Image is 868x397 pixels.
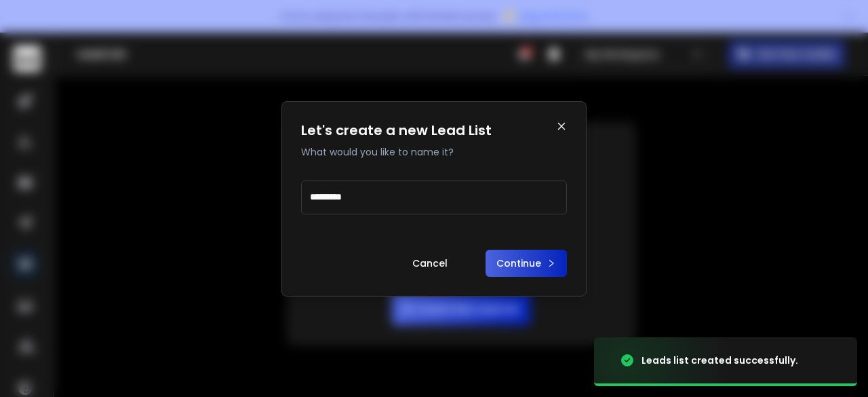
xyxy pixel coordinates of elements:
button: Continue [486,250,567,277]
button: Cancel [401,250,458,277]
div: Leads list created successfully. [642,354,798,367]
h1: Let's create a new Lead List [301,121,492,140]
p: What would you like to name it? [301,145,492,159]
